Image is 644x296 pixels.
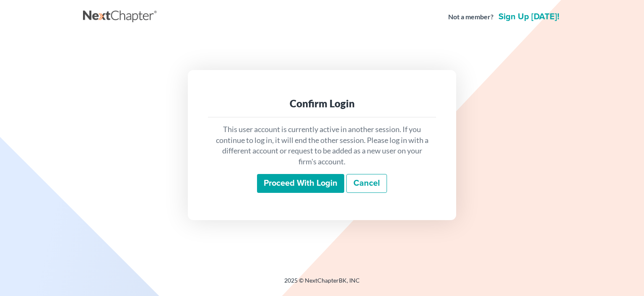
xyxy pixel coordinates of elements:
div: 2025 © NextChapterBK, INC [83,276,561,291]
div: Confirm Login [215,97,429,110]
strong: Not a member? [448,12,493,22]
p: This user account is currently active in another session. If you continue to log in, it will end ... [215,124,429,167]
input: Proceed with login [257,174,344,193]
a: Sign up [DATE]! [497,13,561,21]
a: Cancel [346,174,387,193]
